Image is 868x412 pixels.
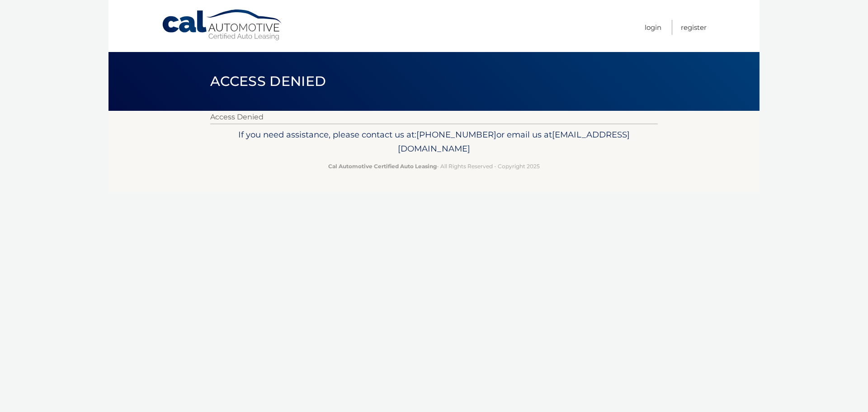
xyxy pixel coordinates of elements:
span: [PHONE_NUMBER] [416,129,496,140]
p: If you need assistance, please contact us at: or email us at [216,128,652,156]
p: - All Rights Reserved - Copyright 2025 [216,161,652,171]
strong: Cal Automotive Certified Auto Leasing [328,163,437,170]
a: Register [681,20,707,35]
a: Login [645,20,661,35]
p: Access Denied [210,111,658,123]
span: Access Denied [210,73,326,90]
a: Cal Automotive [161,9,283,41]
